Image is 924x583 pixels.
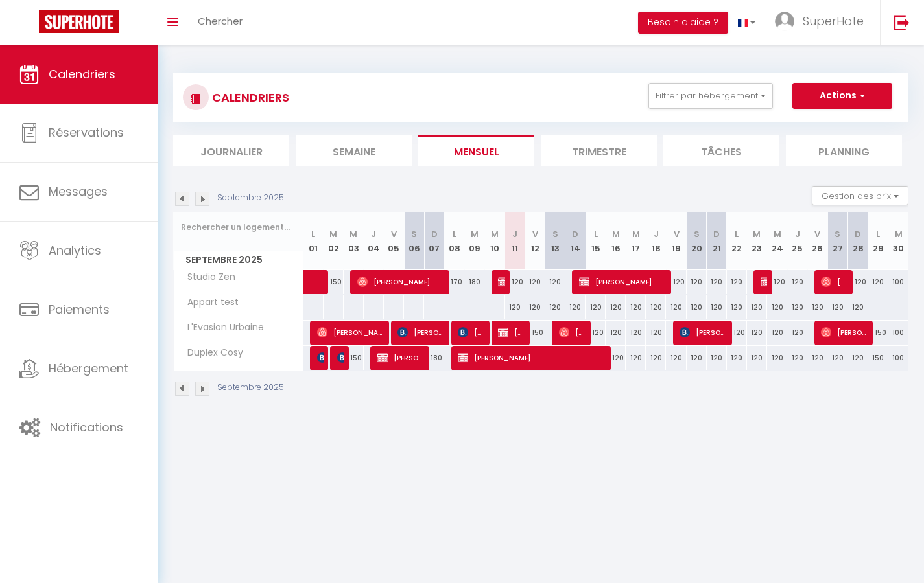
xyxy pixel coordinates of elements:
div: 120 [505,270,525,294]
div: 120 [827,295,847,319]
span: [PERSON_NAME] [579,269,666,294]
div: 120 [707,346,727,370]
abbr: M [753,228,761,240]
div: 120 [626,321,646,345]
div: 120 [606,295,626,319]
div: 120 [646,321,666,345]
th: 10 [484,212,504,270]
th: 04 [364,212,384,270]
span: [PERSON_NAME] [397,320,444,345]
p: Septembre 2025 [217,192,284,204]
div: 170 [444,270,464,294]
span: Notifications [50,419,123,435]
abbr: J [654,228,659,240]
div: 120 [626,295,646,319]
span: Messages [49,183,108,200]
th: 23 [747,212,767,270]
div: 120 [687,295,707,319]
th: 17 [626,212,646,270]
span: Chercher [198,14,243,28]
div: 120 [827,346,847,370]
div: 120 [505,295,525,319]
abbr: J [371,228,376,240]
div: 120 [525,270,545,294]
div: 120 [767,295,787,319]
span: Appart test [176,295,242,310]
div: 120 [626,346,646,370]
h3: CALENDRIERS [209,83,289,112]
th: 11 [505,212,525,270]
th: 05 [384,212,404,270]
abbr: M [774,228,781,240]
abbr: V [391,228,397,240]
span: Duplex Cosy [176,346,246,360]
span: [PERSON_NAME] [458,345,605,370]
span: [PERSON_NAME] [821,269,847,294]
div: 120 [767,321,787,345]
th: 25 [787,212,807,270]
div: 180 [464,270,484,294]
span: Analytics [49,242,101,258]
th: 14 [565,212,586,270]
div: 120 [666,295,686,319]
abbr: M [329,228,337,240]
div: 120 [847,295,868,319]
div: 120 [525,295,545,319]
div: 120 [646,346,666,370]
span: Paiements [49,301,110,317]
span: [PERSON_NAME] [680,320,726,345]
abbr: D [713,228,720,240]
abbr: M [349,228,357,240]
button: Ouvrir le widget de chat LiveChat [10,5,49,44]
span: [PERSON_NAME] [821,320,868,345]
div: 120 [727,270,747,294]
img: logout [894,14,910,30]
div: 120 [606,321,626,345]
li: Tâches [663,135,779,166]
span: [PERSON_NAME] [317,320,384,345]
abbr: S [694,228,700,240]
div: 120 [787,346,807,370]
span: SuperHote [803,13,864,29]
th: 02 [324,212,344,270]
span: [PERSON_NAME] [377,345,424,370]
th: 07 [424,212,444,270]
div: 120 [727,295,747,319]
div: 120 [727,346,747,370]
th: 01 [303,212,324,270]
div: 120 [666,346,686,370]
div: 120 [787,295,807,319]
abbr: L [735,228,739,240]
th: 20 [687,212,707,270]
div: 120 [847,270,868,294]
abbr: J [512,228,517,240]
th: 30 [888,212,908,270]
th: 28 [847,212,868,270]
div: 100 [888,270,908,294]
div: 120 [707,270,727,294]
div: 120 [565,295,586,319]
div: 120 [586,295,606,319]
li: Mensuel [418,135,534,166]
span: Hébergement [49,360,128,376]
abbr: S [411,228,417,240]
button: Besoin d'aide ? [638,12,728,34]
span: Réservations [49,124,124,141]
div: 150 [868,346,888,370]
th: 16 [606,212,626,270]
th: 15 [586,212,606,270]
th: 21 [707,212,727,270]
p: Septembre 2025 [217,382,284,394]
button: Filtrer par hébergement [648,83,773,109]
div: 150 [344,346,364,370]
div: 120 [606,346,626,370]
div: 150 [868,321,888,345]
div: 120 [807,346,827,370]
img: ... [775,12,794,31]
abbr: D [855,228,861,240]
div: 120 [707,295,727,319]
button: Actions [792,83,892,109]
th: 26 [807,212,827,270]
span: [PERSON_NAME] [498,320,525,345]
span: Septembre 2025 [174,251,303,269]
